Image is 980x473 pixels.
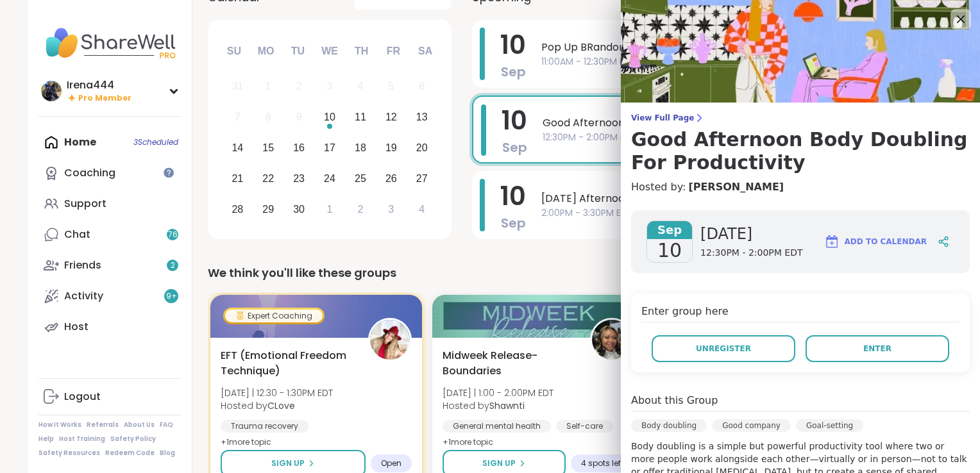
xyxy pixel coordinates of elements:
span: [DATE] | 1:00 - 2:00PM EDT [443,386,553,399]
div: 29 [262,201,274,218]
div: 25 [355,170,366,187]
div: Friends [64,258,101,272]
span: Sep [501,214,526,232]
div: 27 [416,170,428,187]
a: Host Training [59,435,105,444]
div: 3 [327,78,333,95]
div: Tu [283,37,312,65]
div: Choose Monday, September 15th, 2025 [255,135,282,162]
div: Chat [64,228,90,242]
span: Sep [647,221,692,239]
span: 4 spots left [581,458,623,469]
iframe: Spotlight [164,167,174,178]
div: Coaching [64,166,115,180]
span: 12:30PM - 2:00PM EDT [700,247,802,260]
h4: Hosted by: [631,179,970,195]
div: Not available Sunday, August 31st, 2025 [224,73,251,101]
div: Goal-setting [796,419,863,432]
img: ShareWell Logomark [824,234,840,249]
div: Choose Wednesday, September 10th, 2025 [316,104,344,131]
div: Good company [712,419,791,432]
a: How It Works [38,420,81,429]
div: Mo [251,37,280,65]
span: Pro Member [78,93,131,104]
span: Pop Up BRandomness Open Forum [541,40,913,55]
h4: About this Group [631,393,718,408]
div: Choose Wednesday, September 17th, 2025 [316,135,344,162]
span: 10 [500,178,526,214]
span: Midweek Release-Boundaries [443,348,576,379]
a: Coaching [38,158,182,188]
div: 3 [388,201,394,218]
div: 28 [232,201,243,218]
img: ShareWell Nav Logo [38,21,182,65]
span: Sep [501,63,526,81]
span: Good Afternoon Body Doubling For Productivity [543,115,912,131]
div: Not available Saturday, September 6th, 2025 [408,73,435,101]
div: Body doubling [631,419,707,432]
div: Choose Sunday, September 14th, 2025 [224,135,251,162]
span: Hosted by [221,399,333,412]
a: Friends2 [38,250,182,281]
div: 31 [232,78,243,95]
h3: Good Afternoon Body Doubling For Productivity [631,128,970,174]
span: 12:30PM - 2:00PM EDT [543,131,912,144]
div: 24 [324,170,335,187]
span: 10 [657,239,682,262]
div: Choose Sunday, September 21st, 2025 [224,165,251,192]
div: 14 [232,139,243,156]
div: Choose Saturday, October 4th, 2025 [408,195,435,223]
div: 12 [385,108,397,126]
div: Choose Tuesday, September 23rd, 2025 [285,165,313,192]
div: Sa [411,37,439,65]
div: Choose Tuesday, September 16th, 2025 [285,135,313,162]
div: Choose Friday, September 26th, 2025 [377,165,405,192]
div: 7 [235,108,241,126]
div: 8 [266,108,271,126]
div: 30 [293,201,305,218]
b: CLove [267,399,295,412]
h4: Enter group here [641,304,959,322]
div: Choose Monday, September 22nd, 2025 [255,165,282,192]
div: We think you'll like these groups [208,264,936,282]
a: View Full PageGood Afternoon Body Doubling For Productivity [631,113,970,174]
span: [DATE] | 12:30 - 1:30PM EDT [221,386,333,399]
div: 16 [293,139,305,156]
div: 23 [293,170,305,187]
div: Not available Friday, September 5th, 2025 [377,73,405,101]
a: Help [38,435,54,444]
span: Sign Up [482,458,516,469]
div: Choose Sunday, September 28th, 2025 [224,195,251,223]
a: Safety Policy [110,435,156,444]
div: 22 [262,170,274,187]
span: Unregister [696,343,751,354]
div: 2 [296,78,302,95]
div: month 2025-09 [222,71,437,224]
a: Referrals [87,420,119,429]
b: Shawnti [489,399,525,412]
div: 9 [296,108,302,126]
div: 2 [357,201,363,218]
span: Open [381,458,401,469]
img: CLove [370,320,410,360]
button: Unregister [652,335,795,362]
div: Host [64,320,89,334]
div: 4 [357,78,363,95]
div: 20 [416,139,428,156]
div: Choose Thursday, September 18th, 2025 [347,135,375,162]
div: Fr [379,37,407,65]
div: We [316,37,344,65]
div: Not available Monday, September 1st, 2025 [255,73,282,101]
div: 1 [266,78,271,95]
a: Blog [160,449,175,458]
button: Enter [806,335,949,362]
a: Redeem Code [105,449,155,458]
div: 18 [355,139,366,156]
div: 13 [416,108,428,126]
button: Add to Calendar [818,226,933,257]
div: 17 [324,139,335,156]
span: EFT (Emotional Freedom Technique) [221,348,354,379]
div: 19 [385,139,397,156]
div: Choose Monday, September 29th, 2025 [255,195,282,223]
div: Support [64,197,106,211]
